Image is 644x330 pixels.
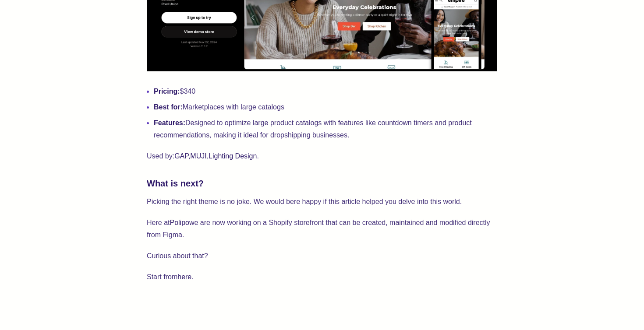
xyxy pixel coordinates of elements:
p: Picking the right theme is no joke. We would bere happy if this article helped you delve into thi... [147,196,497,208]
p: Start from . [147,271,497,283]
a: Polipo [170,219,189,226]
a: GAP [174,152,188,160]
a: here [177,273,191,281]
a: Lighting Design [209,152,257,160]
strong: Best for: [154,103,183,111]
li: Marketplaces with large catalogs [154,101,497,113]
h3: What is next? [147,176,497,190]
p: Used by: , , . [147,150,497,162]
strong: Pricing: [154,88,180,95]
strong: Features: [154,119,185,126]
li: $340 [154,85,497,98]
li: Designed to optimize large product catalogs with features like countdown timers and product recom... [154,117,497,141]
p: Here at we are now working on a Shopify storefront that can be created, maintained and modified d... [147,217,497,241]
a: MUJI [190,152,206,160]
p: Curious about that? [147,250,497,262]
